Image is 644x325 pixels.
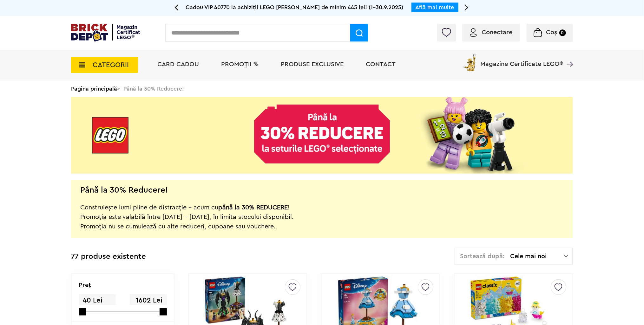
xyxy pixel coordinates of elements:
[563,53,573,59] a: Magazine Certificate LEGO®
[93,61,129,68] span: CATEGORII
[79,282,91,288] p: Preţ
[510,253,564,259] span: Cele mai noi
[482,29,512,35] span: Conectare
[480,53,563,67] span: Magazine Certificate LEGO®
[71,248,146,266] div: 77 produse existente
[130,294,167,307] span: 1602 Lei
[186,4,404,10] span: Cadou VIP 40770 la achiziții LEGO [PERSON_NAME] de minim 445 lei! (1-30.9.2025)
[80,187,168,193] h2: Până la 30% Reducere!
[546,29,557,35] span: Coș
[157,61,199,67] a: Card Cadou
[218,204,288,211] strong: până la 30% REDUCERE
[221,61,259,67] a: PROMOȚII %
[80,193,294,212] p: Construiește lumi pline de distracție – acum cu !
[71,86,117,92] a: Pagina principală
[79,294,116,307] span: 40 Lei
[71,97,573,174] img: Landing page banner
[470,29,512,35] a: Conectare
[460,253,505,259] span: Sortează după:
[559,29,566,36] small: 0
[281,61,344,67] a: Produse exclusive
[366,61,396,67] a: Contact
[80,212,294,231] p: Promoția este valabilă între [DATE] – [DATE], în limita stocului disponibil. Promoția nu se cumul...
[71,80,573,97] div: > Până la 30% Reducere!
[416,4,454,10] a: Află mai multe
